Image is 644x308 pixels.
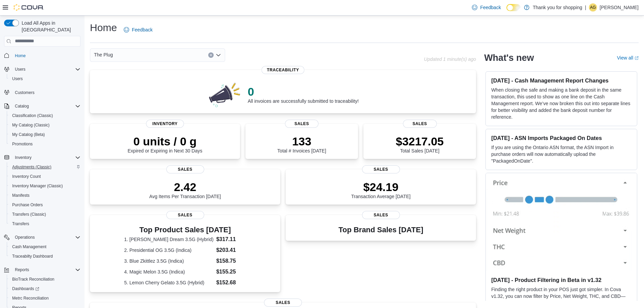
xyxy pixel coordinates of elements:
p: | [585,3,586,11]
button: Operations [12,233,38,241]
a: Feedback [121,23,155,37]
dt: 4. Magic Melon 3.5G (Indica) [124,268,214,275]
span: Feedback [132,26,152,33]
a: Customers [12,89,37,97]
button: Transfers (Classic) [7,210,83,219]
span: Users [12,65,80,73]
dd: $158.75 [216,257,246,265]
span: BioTrack Reconciliation [12,277,54,282]
button: Cash Management [7,242,83,252]
span: Inventory Count [12,174,41,179]
span: Metrc Reconciliation [9,294,80,302]
p: $3217.05 [396,135,444,148]
div: Avg Items Per Transaction [DATE] [149,180,221,199]
span: The Plug [94,51,113,59]
span: Load All Apps in [GEOGRAPHIC_DATA] [19,20,80,33]
h1: Home [90,21,117,34]
span: Feedback [480,4,501,11]
div: Total Sales [DATE] [396,135,444,153]
span: Sales [285,120,319,128]
span: Inventory [12,153,80,162]
span: Transfers [9,220,80,228]
div: Transaction Average [DATE] [351,180,411,199]
button: My Catalog (Beta) [7,130,83,139]
p: Updated 1 minute(s) ago [424,56,476,62]
a: Manifests [9,191,32,199]
svg: External link [635,56,639,60]
button: Purchase Orders [7,200,83,210]
span: Customers [15,90,34,95]
span: Cash Management [12,244,46,250]
p: 0 units / 0 g [128,135,202,148]
a: Cash Management [9,243,49,251]
span: My Catalog (Classic) [12,122,50,128]
p: 133 [277,135,326,148]
span: Metrc Reconciliation [12,295,49,301]
span: Inventory Manager (Classic) [9,182,80,190]
dt: 5. Lemon Cherry Gelato 3.5G (Hybrid) [124,279,214,286]
a: BioTrack Reconciliation [9,275,57,283]
button: Inventory Count [7,172,83,181]
dt: 2. Presidential OG 3.5G (Indica) [124,247,214,254]
a: Dashboards [9,285,42,293]
a: Dashboards [7,284,83,293]
span: Sales [264,299,302,307]
button: Users [12,65,28,73]
a: Adjustments (Classic) [9,163,54,171]
p: Thank you for shopping [533,3,582,11]
p: 2.42 [149,180,221,194]
button: Transfers [7,219,83,229]
button: Inventory [1,153,83,162]
h3: Top Product Sales [DATE] [124,226,246,234]
dd: $203.41 [216,246,246,254]
span: Purchase Orders [9,201,80,209]
a: Inventory Count [9,172,44,181]
h3: [DATE] - Cash Management Report Changes [491,77,631,84]
dt: 1. [PERSON_NAME] Dream 3.5G (Hybrid) [124,236,214,243]
dd: $152.68 [216,279,246,287]
span: Sales [166,211,204,219]
a: Inventory Manager (Classic) [9,182,66,190]
p: 0 [248,85,359,98]
span: Manifests [9,191,80,199]
span: Traceabilty Dashboard [9,252,80,260]
span: Traceabilty Dashboard [12,254,53,259]
span: Operations [12,233,80,241]
button: Reports [12,266,32,274]
img: Cova [14,4,44,11]
button: BioTrack Reconciliation [7,275,83,284]
button: Classification (Classic) [7,111,83,120]
h3: Top Brand Sales [DATE] [338,226,423,234]
p: [PERSON_NAME] [600,3,639,11]
div: Total # Invoices [DATE] [277,135,326,153]
button: Inventory [12,153,34,162]
span: Classification (Classic) [9,112,80,120]
a: Purchase Orders [9,201,46,209]
span: Users [15,67,25,72]
a: Home [12,52,28,60]
span: Manifests [12,193,29,198]
span: My Catalog (Beta) [9,131,80,139]
div: Alejandro Gomez [589,3,597,11]
button: Manifests [7,191,83,200]
span: Classification (Classic) [12,113,53,118]
span: Adjustments (Classic) [12,164,51,170]
span: AG [590,3,596,11]
span: Promotions [12,141,33,147]
span: Users [12,76,23,81]
button: Adjustments (Classic) [7,162,83,172]
span: Users [9,75,80,83]
button: Catalog [12,102,31,110]
button: Users [1,65,83,74]
button: Reports [1,265,83,275]
span: My Catalog (Beta) [12,132,45,137]
span: Sales [403,120,437,128]
span: Inventory Count [9,172,80,181]
span: Home [12,51,80,60]
span: My Catalog (Classic) [9,121,80,129]
div: All invoices are successfully submitted to traceability! [248,85,359,104]
h2: What's new [484,52,534,63]
div: Expired or Expiring in Next 30 Days [128,135,202,153]
p: $24.19 [351,180,411,194]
